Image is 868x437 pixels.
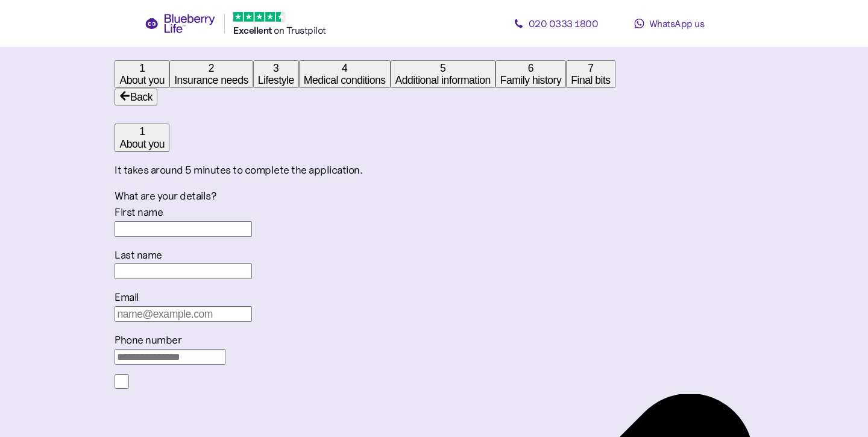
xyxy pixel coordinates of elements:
span: WhatsApp us [649,17,705,30]
button: 1About you [115,60,169,88]
div: About you [119,138,165,150]
label: Email [115,291,139,304]
div: Insurance needs [174,74,248,86]
div: It takes around 5 minutes to complete the application. [115,162,753,178]
div: 1 [119,125,165,137]
div: Back [130,91,153,103]
button: 6Family history [495,60,567,88]
button: 1About you [115,124,169,151]
label: First name [115,206,163,219]
button: 4Medical conditions [299,60,391,88]
span: 020 0333 1800 [529,17,599,30]
div: Medical conditions [304,74,386,86]
a: WhatsApp us [615,11,723,36]
button: Back [115,89,157,105]
input: name@example.com [115,306,252,322]
div: 6 [500,62,562,74]
button: 7Final bits [566,60,615,88]
div: 1 [119,62,165,74]
span: Excellent ️ [233,25,274,36]
div: Final bits [571,74,610,86]
div: 7 [571,62,610,74]
div: Lifestyle [258,74,294,86]
div: What are your details? [115,188,753,204]
a: 020 0333 1800 [502,11,610,36]
div: 2 [174,62,248,74]
div: Family history [500,74,562,86]
div: 3 [258,62,294,74]
span: on Trustpilot [274,24,326,36]
label: Phone number [115,333,181,347]
button: 2Insurance needs [169,60,253,88]
div: About you [119,74,165,86]
label: Last name [115,248,162,262]
div: 5 [395,62,491,74]
button: 5Additional information [391,60,495,88]
button: 3Lifestyle [253,60,299,88]
div: 4 [304,62,386,74]
div: Additional information [395,74,491,86]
